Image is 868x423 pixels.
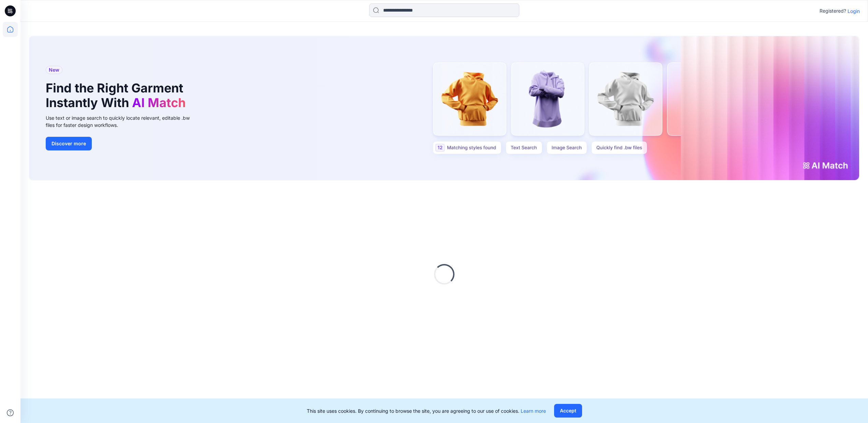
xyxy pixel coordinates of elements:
[307,407,546,414] p: This site uses cookies. By continuing to browse the site, you are agreeing to our use of cookies.
[820,7,846,15] p: Registered?
[521,408,546,414] a: Learn more
[132,95,186,110] span: AI Match
[46,137,92,150] button: Discover more
[49,66,59,74] span: New
[554,404,582,418] button: Accept
[848,8,860,15] p: Login
[46,81,189,110] h1: Find the Right Garment Instantly With
[46,114,199,129] div: Use text or image search to quickly locate relevant, editable .bw files for faster design workflows.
